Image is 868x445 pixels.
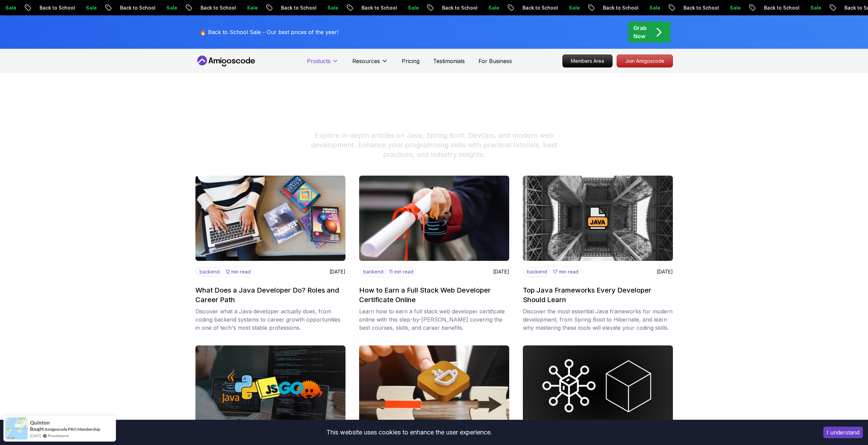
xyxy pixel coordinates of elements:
img: image [523,176,673,261]
p: Sale [80,4,102,11]
h2: What Does a Java Developer Do? Roles and Career Path [195,285,345,305]
p: Back to School [597,4,643,11]
p: Sale [241,4,263,11]
p: 17 min read [553,268,578,275]
a: ProveSource [48,433,69,439]
a: Testimonials [433,57,465,65]
p: Grab Now [633,24,647,40]
span: [DATE] [30,433,41,439]
p: Products [307,57,330,65]
p: Discover what a Java developer actually does, from coding backend systems to career growth opport... [195,307,345,332]
p: Back to School [677,4,724,11]
p: Back to School [33,4,80,11]
p: Resources [352,57,380,65]
p: [DATE] [657,268,673,275]
p: [DATE] [493,268,509,275]
a: Join Amigoscode [617,55,673,68]
button: Resources [352,57,388,71]
img: image [195,176,345,261]
p: Sale [804,4,826,11]
img: image [359,176,509,261]
p: 12 min read [225,268,251,275]
p: Explore in-depth articles on Java, Spring Boot, DevOps, and modern web development. Enhance your ... [303,131,565,159]
span: Bought [30,426,44,432]
p: Sale [160,4,182,11]
p: Back to School [758,4,804,11]
p: Discover the most essential Java frameworks for modern development, from Spring Boot to Hibernate... [523,307,673,332]
p: Learn how to earn a full stack web developer certificate online with this step-by-[PERSON_NAME] c... [359,307,509,332]
p: Sale [402,4,424,11]
p: [DATE] [329,268,345,275]
img: provesource social proof notification image [5,417,28,440]
button: Accept cookies [823,427,863,438]
p: backend [196,267,223,276]
div: This website uses cookies to enhance the user experience. [5,425,813,440]
button: Products [307,57,339,71]
a: imagebackend12 min read[DATE]What Does a Java Developer Do? Roles and Career PathDiscover what a ... [195,176,345,332]
p: Back to School [194,4,241,11]
p: Join Amigoscode [617,55,673,67]
a: For Business [479,57,512,65]
a: imagebackend11 min read[DATE]How to Earn a Full Stack Web Developer Certificate OnlineLearn how t... [359,176,509,332]
img: image [523,345,673,431]
img: image [195,345,345,431]
p: Back to School [516,4,563,11]
p: Members Area [563,55,612,67]
p: backend [524,267,550,276]
span: Quinton [30,420,50,426]
h2: Top Java Frameworks Every Developer Should Learn [523,285,673,305]
a: Pricing [402,57,420,65]
img: image [359,345,509,431]
p: Sale [643,4,665,11]
a: imagebackend17 min read[DATE]Top Java Frameworks Every Developer Should LearnDiscover the most es... [523,176,673,332]
h2: How to Earn a Full Stack Web Developer Certificate Online [359,285,509,305]
p: Sale [321,4,343,11]
h1: Programming Blogs & Tutorials [195,106,673,122]
p: Back to School [275,4,321,11]
p: 11 min read [389,268,413,275]
p: Sale [724,4,746,11]
p: Back to School [436,4,482,11]
p: Sale [482,4,504,11]
a: Amigoscode PRO Membership [45,427,100,432]
p: Back to School [355,4,402,11]
p: Back to School [114,4,160,11]
p: Sale [563,4,585,11]
a: Members Area [562,55,613,68]
p: 🔥 Back to School Sale - Our best prices of the year! [200,28,338,36]
p: backend [360,267,386,276]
